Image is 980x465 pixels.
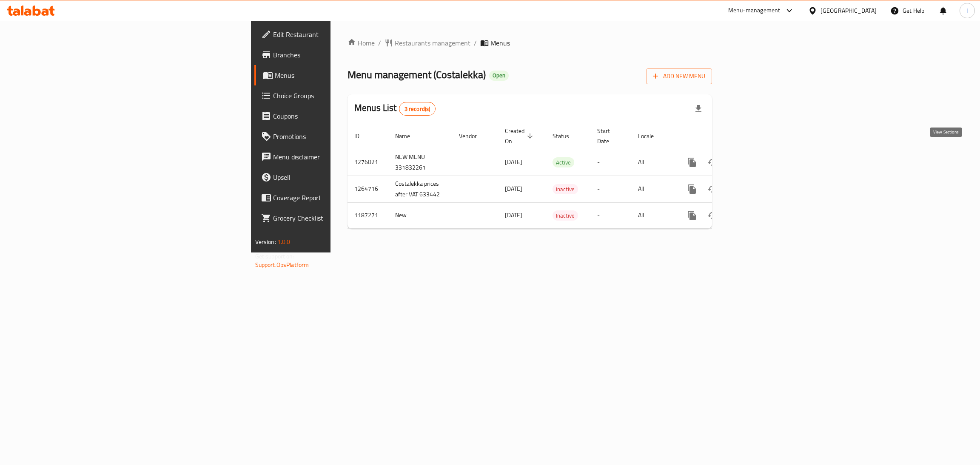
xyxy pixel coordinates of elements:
span: Edit Restaurant [273,29,408,40]
button: more [682,205,702,226]
a: Promotions [254,126,415,147]
div: [GEOGRAPHIC_DATA] [820,6,877,15]
span: Promotions [273,131,408,142]
span: Restaurants management [395,38,470,48]
a: Grocery Checklist [254,208,415,228]
th: Actions [675,123,770,149]
div: Menu-management [728,6,781,16]
a: Menus [254,65,415,85]
span: Menu disclaimer [273,152,408,162]
td: All [631,149,675,176]
span: Open [489,72,509,79]
span: Created On [505,126,536,146]
h2: Menus List [354,102,436,116]
li: / [474,38,477,48]
a: Menu disclaimer [254,147,415,167]
button: more [682,179,702,199]
div: Open [489,71,509,81]
span: [DATE] [505,210,522,221]
span: Name [395,131,421,141]
span: Inactive [553,211,578,221]
td: All [631,202,675,228]
div: Export file [688,99,709,119]
span: Status [553,131,580,141]
a: Branches [254,45,415,65]
button: Change Status [702,152,723,173]
span: Active [553,158,574,167]
a: Support.OpsPlatform [255,259,309,270]
span: Menus [490,38,510,48]
a: Edit Restaurant [254,24,415,45]
span: Menus [275,70,408,80]
a: Choice Groups [254,85,415,106]
a: Restaurants management [385,38,470,48]
span: Coupons [273,111,408,121]
span: [DATE] [505,156,522,167]
button: Add New Menu [646,68,712,84]
span: Version: [255,236,276,247]
table: enhanced table [348,123,770,229]
div: Inactive [553,184,578,194]
td: - [590,176,631,202]
td: - [590,202,631,228]
span: Upsell [273,172,408,182]
td: NEW MENU 331832261 [388,149,452,176]
span: Add New Menu [653,71,705,82]
span: Inactive [553,184,578,194]
button: Change Status [702,179,723,199]
td: All [631,176,675,202]
span: [DATE] [505,183,522,194]
button: Change Status [702,205,723,226]
span: 1.0.0 [277,236,291,247]
span: Menu management ( Costalekka ) [348,65,486,84]
span: I [966,6,968,15]
td: - [590,149,631,176]
button: more [682,152,702,173]
span: Grocery Checklist [273,213,408,223]
nav: breadcrumb [348,38,712,48]
a: Coupons [254,106,415,126]
span: Vendor [459,131,488,141]
span: Get support on: [255,251,294,262]
span: Start Date [597,126,621,146]
span: 3 record(s) [399,105,436,113]
td: Costalekka prices after VAT 633442 [388,176,452,202]
span: Choice Groups [273,91,408,101]
span: Coverage Report [273,193,408,203]
span: Locale [638,131,665,141]
a: Coverage Report [254,187,415,208]
span: Branches [273,50,408,60]
div: Total records count [399,102,436,116]
span: ID [354,131,370,141]
td: New [388,202,452,228]
a: Upsell [254,167,415,187]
